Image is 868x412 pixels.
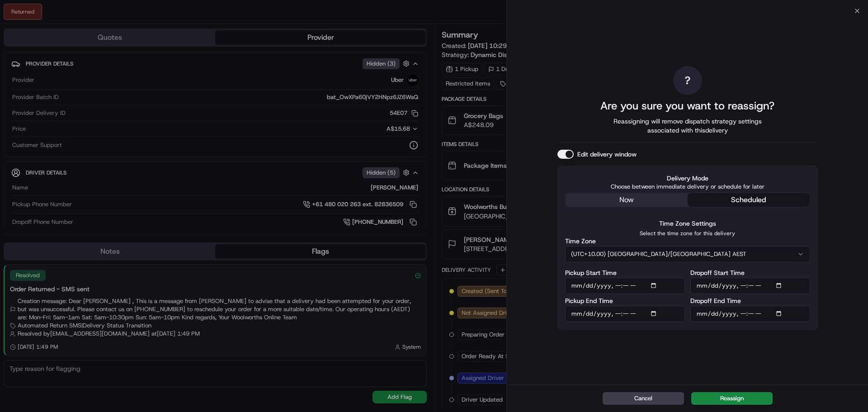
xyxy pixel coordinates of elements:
[603,392,684,405] button: Cancel
[601,117,774,135] span: Reassigning will remove dispatch strategy settings associated with this delivery
[154,89,165,100] button: Start new chat
[85,131,145,140] span: API Documentation
[690,298,741,304] label: Dropoff End Time
[31,95,114,103] div: We're available if you need us!
[24,58,149,68] input: Clear
[9,86,25,103] img: 1736555255976-a54dd68f-1ca7-489b-9aae-adbdc363a1c4
[9,9,27,27] img: Nash
[673,66,702,95] div: ?
[600,99,774,113] h2: Are you sure you want to reassign?
[566,193,688,207] button: now
[565,230,810,237] p: Select the time zone for this delivery
[64,153,109,160] a: Powered byPylon
[565,270,617,276] label: Pickup Start Time
[76,132,84,139] div: 💻
[31,86,148,95] div: Start new chat
[565,298,613,304] label: Pickup End Time
[659,219,716,227] label: Time Zone Settings
[565,183,810,191] p: Choose between immediate delivery or schedule for later
[565,174,810,183] label: Delivery Mode
[9,36,165,51] p: Welcome 👋
[690,270,745,276] label: Dropoff Start Time
[9,132,16,139] div: 📗
[688,193,810,207] button: scheduled
[565,238,596,244] label: Time Zone
[691,392,773,405] button: Reassign
[577,150,637,159] label: Edit delivery window
[5,128,73,144] a: 📗Knowledge Base
[18,131,69,140] span: Knowledge Base
[73,128,149,144] a: 💻API Documentation
[90,153,109,160] span: Pylon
